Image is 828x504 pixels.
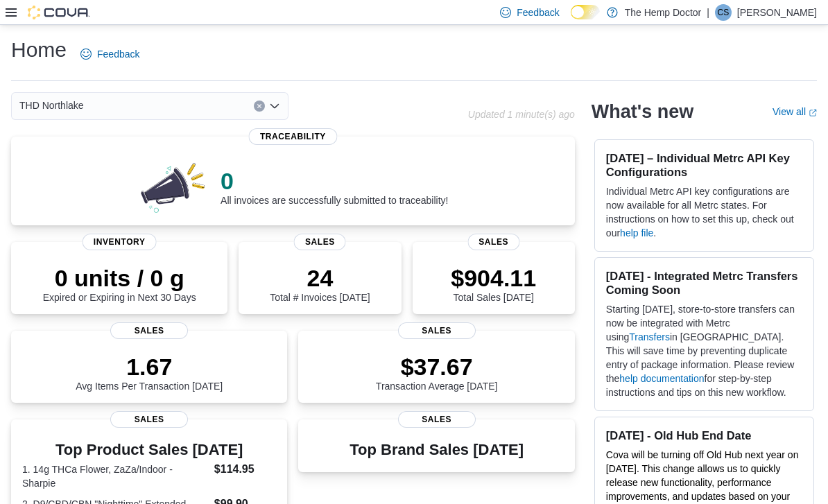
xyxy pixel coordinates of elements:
[214,461,277,478] dd: $114.95
[398,322,476,339] span: Sales
[451,264,536,303] div: Total Sales [DATE]
[467,234,519,250] span: Sales
[83,234,157,250] span: Inventory
[76,353,223,381] p: 1.67
[737,4,817,21] p: [PERSON_NAME]
[376,353,498,381] p: $37.67
[606,428,802,442] h3: [DATE] - Old Hub End Date
[254,101,265,112] button: Clear input
[606,302,802,399] p: Starting [DATE], store-to-store transfers can now be integrated with Metrc using in [GEOGRAPHIC_D...
[249,128,337,145] span: Traceability
[11,36,67,64] h1: Home
[43,264,196,303] div: Expired or Expiring in Next 30 Days
[221,167,448,206] div: All invoices are successfully submitted to traceability!
[270,264,370,303] div: Total # Invoices [DATE]
[451,264,536,292] p: $904.11
[715,4,732,21] div: Cindy Shade
[606,269,802,297] h3: [DATE] - Integrated Metrc Transfers Coming Soon
[809,109,817,117] svg: External link
[718,4,730,21] span: CS
[398,411,476,428] span: Sales
[19,97,84,114] span: THD Northlake
[517,6,559,19] span: Feedback
[773,106,817,117] a: View allExternal link
[137,159,209,214] img: 0
[606,151,802,179] h3: [DATE] – Individual Metrc API Key Configurations
[571,5,600,19] input: Dark Mode
[97,47,139,61] span: Feedback
[376,353,498,392] div: Transaction Average [DATE]
[629,331,670,342] a: Transfers
[76,353,223,392] div: Avg Items Per Transaction [DATE]
[221,167,448,195] p: 0
[75,40,145,68] a: Feedback
[110,411,188,428] span: Sales
[350,442,524,458] h3: Top Brand Sales [DATE]
[270,264,370,292] p: 24
[294,234,346,250] span: Sales
[707,4,709,21] p: |
[571,19,571,20] span: Dark Mode
[620,227,653,238] a: help file
[619,373,704,384] a: help documentation
[28,6,90,19] img: Cova
[43,264,196,292] p: 0 units / 0 g
[625,4,701,21] p: The Hemp Doctor
[22,462,209,490] dt: 1. 14g THCa Flower, ZaZa/Indoor - Sharpie
[269,101,280,112] button: Open list of options
[592,101,693,123] h2: What's new
[468,109,575,120] p: Updated 1 minute(s) ago
[606,184,802,240] p: Individual Metrc API key configurations are now available for all Metrc states. For instructions ...
[22,442,276,458] h3: Top Product Sales [DATE]
[110,322,188,339] span: Sales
